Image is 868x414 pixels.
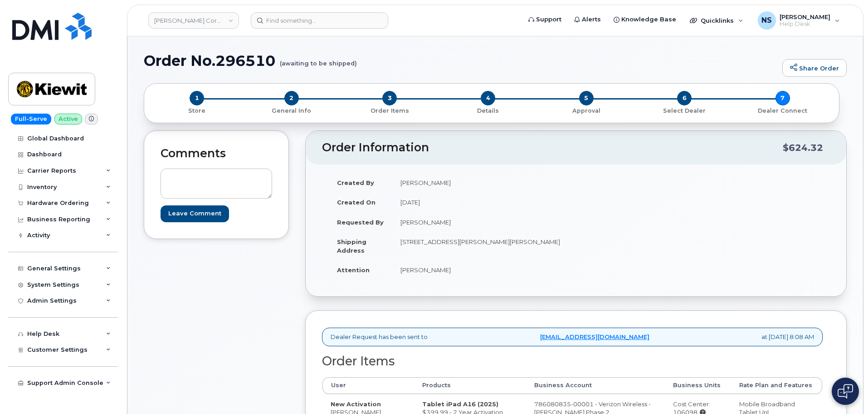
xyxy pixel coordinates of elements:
td: [PERSON_NAME] [392,173,569,193]
a: [EMAIL_ADDRESS][DOMAIN_NAME] [540,333,649,341]
strong: Created On [337,199,375,206]
div: $624.32 [783,139,823,156]
span: 2 [284,91,299,105]
td: [STREET_ADDRESS][PERSON_NAME][PERSON_NAME] [392,232,569,260]
th: Products [414,377,526,394]
td: [DATE] [392,192,569,212]
p: Details [443,107,534,115]
span: 1 [190,91,204,105]
a: 1 Store [151,105,243,115]
img: Open chat [838,384,853,399]
strong: Requested By [337,219,384,226]
a: 6 Select Dealer [635,105,734,115]
strong: New Activation [331,400,381,408]
span: 6 [677,91,692,105]
a: 4 Details [439,105,537,115]
p: Order Items [344,107,435,115]
span: 4 [481,91,495,105]
strong: Created By [337,179,374,186]
small: (awaiting to be shipped) [280,53,357,67]
h2: Order Items [322,354,823,368]
th: Business Units [665,377,731,394]
h2: Order Information [322,141,783,154]
h2: Comments [161,147,272,160]
a: 5 Approval [537,105,635,115]
span: 5 [579,91,594,105]
td: [PERSON_NAME] [392,212,569,232]
h1: Order No.296510 [144,53,778,69]
p: Store [155,107,239,115]
th: Business Account [526,377,665,394]
div: Dealer Request has been sent to at [DATE] 8:08 AM [322,328,823,346]
p: Approval [541,107,632,115]
td: [PERSON_NAME] [392,260,569,280]
span: 3 [382,91,397,105]
th: User [322,377,414,394]
p: General Info [246,107,337,115]
strong: Attention [337,266,370,274]
input: Leave Comment [161,205,229,222]
strong: Tablet iPad A16 (2025) [422,400,498,408]
p: Select Dealer [639,107,730,115]
a: 2 General Info [243,105,341,115]
th: Rate Plan and Features [731,377,823,394]
strong: Shipping Address [337,238,366,254]
a: Share Order [782,59,847,77]
a: 3 Order Items [341,105,439,115]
